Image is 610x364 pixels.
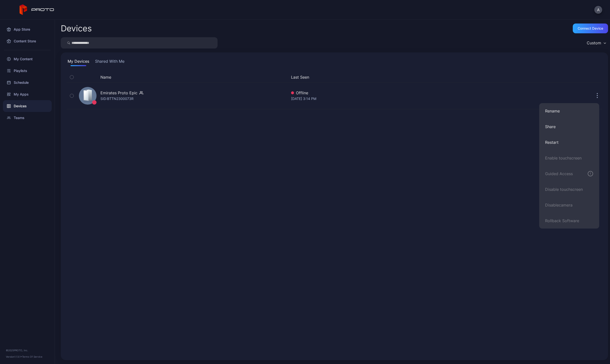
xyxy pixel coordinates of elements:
[542,74,586,80] div: Update Device
[291,90,540,96] div: Offline
[539,119,599,134] button: Share
[3,24,52,35] a: App Store
[539,182,599,197] button: Disable touchscreen
[587,40,601,45] div: Custom
[3,53,52,65] a: My Content
[592,74,602,80] div: Options
[539,166,599,182] button: Guided Access
[6,348,49,352] div: © 2025 PROTO, Inc.
[94,58,125,66] button: Shared With Me
[573,24,608,33] button: Connect device
[291,74,538,80] button: Last Seen
[100,74,111,80] button: Name
[22,355,42,358] a: Terms Of Service
[539,197,599,213] button: Disablecamera
[6,355,22,358] span: Version 1.13.1 •
[584,37,608,49] button: Custom
[67,58,90,66] button: My Devices
[3,65,52,77] a: Playlists
[3,77,52,88] a: Schedule
[3,100,52,112] a: Devices
[291,96,540,102] div: [DATE] 3:14 PM
[539,150,599,166] button: Enable touchscreen
[100,90,137,96] div: Emirates Proto Epic
[3,35,52,47] a: Content Store
[539,103,599,119] button: Rename
[3,88,52,100] a: My Apps
[545,171,573,177] div: Guided Access
[100,96,134,102] div: SID: BTTN2300073R
[539,134,599,150] button: Restart
[3,112,52,124] a: Teams
[61,24,92,33] h2: Devices
[539,213,599,229] button: Rollback Software
[594,6,602,14] button: A
[578,26,603,30] div: Connect device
